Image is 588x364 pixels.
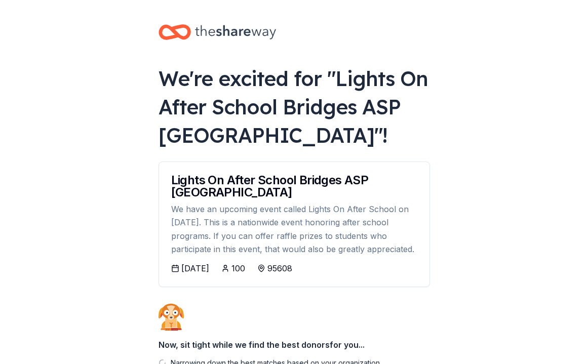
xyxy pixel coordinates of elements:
[159,303,184,331] img: Dog waiting patiently
[181,262,209,274] div: [DATE]
[231,262,245,274] div: 100
[159,64,430,149] div: We're excited for " Lights On After School Bridges ASP [GEOGRAPHIC_DATA] "!
[267,262,292,274] div: 95608
[159,335,430,355] div: Now, sit tight while we find the best donors for you...
[171,203,417,256] div: We have an upcoming event called Lights On After School on [DATE]. This is a nationwide event hon...
[171,174,417,198] div: Lights On After School Bridges ASP [GEOGRAPHIC_DATA]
